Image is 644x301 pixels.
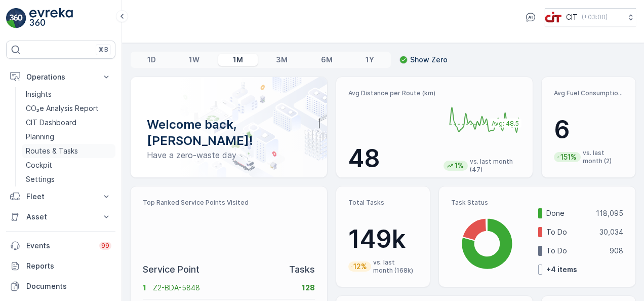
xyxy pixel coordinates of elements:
p: 6M [321,55,333,65]
a: Documents [6,276,115,296]
p: ⌘B [98,46,108,54]
p: 99 [101,241,110,250]
p: 3M [276,55,288,65]
p: vs. last month (47) [470,158,524,174]
a: Settings [22,172,115,186]
a: Insights [22,87,115,101]
p: Settings [26,174,55,184]
p: Have a zero-waste day [147,149,311,161]
p: Tasks [289,262,315,277]
a: Planning [22,130,115,144]
p: Events [26,241,93,251]
p: CIT [566,12,578,22]
p: CO₂e Analysis Report [26,103,99,114]
p: Task Status [451,199,623,207]
p: Avg Distance per Route (km) [348,89,435,97]
p: 12% [352,261,368,272]
img: logo [6,8,26,28]
p: Top Ranked Service Points Visited [143,199,315,207]
a: CO₂e Analysis Report [22,101,115,116]
p: 30,034 [599,227,623,237]
p: Avg Fuel Consumption per Route (lt) [554,89,623,97]
p: 1D [147,55,156,65]
p: To Do [546,227,593,237]
p: Total Tasks [348,199,418,207]
p: Fleet [26,192,95,202]
p: Show Zero [410,55,448,65]
p: ( +03:00 ) [582,13,608,21]
p: To Do [546,246,603,256]
img: cit-logo_pOk6rL0.png [545,12,562,23]
p: 1% [454,161,465,171]
p: Service Point [143,262,199,277]
p: Cockpit [26,160,52,170]
p: Reports [26,261,111,271]
button: Asset [6,207,115,227]
p: 151% [559,152,578,162]
a: CIT Dashboard [22,116,115,130]
p: 118,095 [596,208,623,218]
p: 149k [348,224,418,254]
p: CIT Dashboard [26,118,76,128]
p: Documents [26,281,111,291]
button: Operations [6,67,115,87]
p: 1 [143,283,146,293]
p: 48 [348,143,435,174]
a: Events99 [6,236,115,256]
p: vs. last month (168k) [373,258,418,275]
button: Fleet [6,186,115,207]
a: Routes & Tasks [22,144,115,158]
a: Cockpit [22,158,115,172]
p: Routes & Tasks [26,146,78,156]
p: vs. last month (2) [583,149,623,165]
button: CIT(+03:00) [545,8,636,26]
p: 1Y [366,55,374,65]
p: 6 [554,115,623,145]
p: Done [546,208,589,218]
p: 908 [610,246,623,256]
img: logo_light-DOdMpM7g.png [29,8,73,28]
p: Asset [26,212,95,222]
p: + 4 items [546,265,577,275]
p: Planning [26,132,54,142]
p: 1M [233,55,243,65]
a: Reports [6,256,115,276]
p: Welcome back, [PERSON_NAME]! [147,117,311,149]
p: Operations [26,72,95,82]
p: 128 [302,283,315,293]
p: Insights [26,89,52,99]
p: Z2-BDA-5848 [153,283,295,293]
p: 1W [189,55,199,65]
